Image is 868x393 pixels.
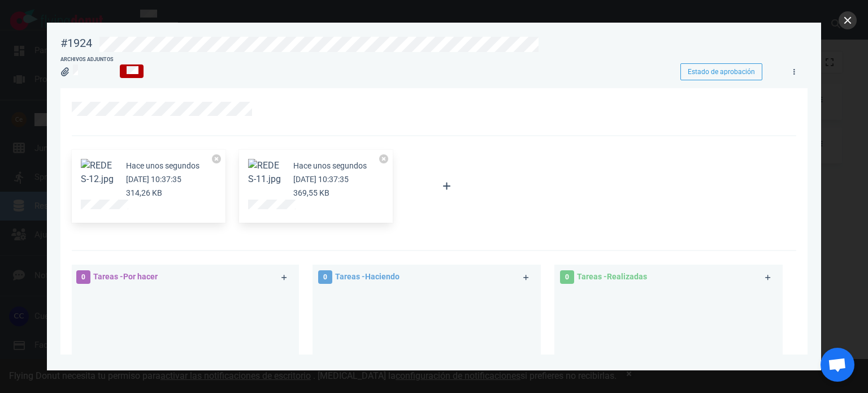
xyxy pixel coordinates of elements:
[60,36,92,50] font: #1924
[293,188,329,197] font: 369,55 KB
[81,159,117,186] button: Ampliar imagen
[126,161,199,170] font: Hace unos segundos
[93,272,123,281] font: Tareas -
[335,272,365,281] font: Tareas -
[821,348,854,382] div: Chat abierto
[323,273,327,281] font: 0
[293,175,349,184] font: [DATE] 10:37:35
[565,273,569,281] font: 0
[123,272,158,281] font: Por hacer
[680,63,762,80] button: Estado de aprobación
[293,161,367,170] font: Hace unos segundos
[607,272,647,281] font: Realizadas
[248,159,284,186] button: Ampliar imagen
[839,11,857,29] button: cerca
[688,68,755,76] font: Estado de aprobación
[577,272,607,281] font: Tareas -
[81,273,85,281] font: 0
[60,57,114,62] font: Archivos adjuntos
[126,188,162,197] font: 314,26 KB
[365,272,400,281] font: Haciendo
[126,175,181,184] font: [DATE] 10:37:35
